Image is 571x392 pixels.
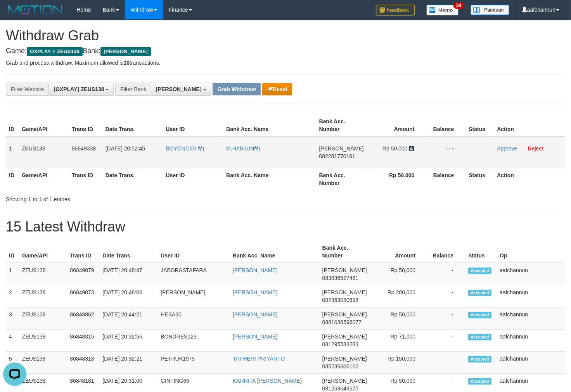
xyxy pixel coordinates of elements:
th: Date Trans. [99,241,157,263]
span: Copy 082281770161 to clipboard [319,153,355,159]
span: Copy 081295588283 to clipboard [322,341,358,347]
a: [PERSON_NAME] [233,311,277,318]
td: - [427,263,465,285]
span: Accepted [468,268,491,274]
th: Bank Acc. Name [223,114,316,136]
td: [DATE] 20:48:06 [99,285,157,307]
span: Copy 083836527481 to clipboard [322,275,358,281]
th: User ID [163,168,223,190]
td: 86848862 [67,307,99,330]
span: [PERSON_NAME] [322,356,367,362]
button: Grab Withdraw [213,83,260,95]
td: ZEUS138 [19,263,67,285]
th: Bank Acc. Name [223,168,316,190]
img: Feedback.jpg [376,5,415,16]
button: [OXPLAY] ZEUS138 [48,83,114,96]
td: [DATE] 20:32:21 [99,352,157,374]
th: ID [6,241,19,263]
th: Bank Acc. Name [230,241,319,263]
th: User ID [157,241,230,263]
span: 34 [453,2,464,9]
span: 86849338 [72,145,96,152]
td: 1 [6,263,19,285]
th: Rp 50.000 [367,168,426,190]
th: Trans ID [69,114,102,136]
span: Rp 50.000 [382,145,408,152]
span: Accepted [468,356,491,363]
span: [PERSON_NAME] [100,47,151,56]
span: [OXPLAY] ZEUS138 [54,86,104,92]
td: - [427,307,465,330]
td: - - - [426,136,465,168]
th: Status [465,168,494,190]
strong: 10 [123,60,130,66]
th: Op [497,241,565,263]
span: [PERSON_NAME] [322,378,367,384]
img: Button%20Memo.svg [426,5,459,16]
th: Game/API [19,114,69,136]
span: [PERSON_NAME] [322,333,367,340]
td: [DATE] 20:48:47 [99,263,157,285]
td: JABORASTAFARA [157,263,230,285]
span: Copy 085236606162 to clipboard [322,363,358,370]
td: aafchannun [497,307,565,330]
th: Bank Acc. Number [316,114,367,136]
td: 4 [6,330,19,352]
div: Filter Website [6,83,48,96]
th: Date Trans. [102,168,163,190]
a: [PERSON_NAME] [233,333,277,340]
th: User ID [163,114,223,136]
span: OXPLAY > ZEUS138 [27,47,83,56]
a: BOYONCES [166,145,203,152]
td: aafchannun [497,352,565,374]
a: TRI HERI PRIYANTO [233,356,285,362]
span: Accepted [468,312,491,318]
td: ZEUS138 [19,352,67,374]
p: Grab and process withdraw. Maximum allowed is transactions. [6,59,565,67]
div: Filter Bank [115,83,151,96]
td: Rp 50,000 [370,263,427,285]
img: panduan.png [471,5,509,15]
td: ZEUS138 [19,330,67,352]
th: Action [494,168,565,190]
td: [PERSON_NAME] [157,285,230,307]
th: Date Trans. [102,114,163,136]
td: aafchannun [497,330,565,352]
td: ZEUS138 [19,285,67,307]
span: [PERSON_NAME] [319,145,364,152]
td: 86848313 [67,352,99,374]
span: [DATE] 20:52:45 [106,145,145,152]
h1: Withdraw Grab [6,28,565,43]
h4: Game: Bank: [6,47,565,55]
th: Action [494,114,565,136]
span: Copy 0881036596077 to clipboard [322,319,362,325]
td: PETRUK1975 [157,352,230,374]
span: [PERSON_NAME] [322,267,367,273]
a: [PERSON_NAME] [233,267,277,273]
th: Bank Acc. Number [316,168,367,190]
div: Showing 1 to 1 of 1 entries [6,192,232,203]
th: Trans ID [69,168,102,190]
img: MOTION_logo.png [6,4,65,16]
span: BOYONCES [166,145,196,152]
th: Status [465,114,494,136]
td: 86848315 [67,330,99,352]
td: 3 [6,307,19,330]
th: ID [6,114,19,136]
td: - [427,330,465,352]
span: Accepted [468,378,491,385]
td: HESA30 [157,307,230,330]
span: [PERSON_NAME] [156,86,201,92]
span: Copy 081268649675 to clipboard [322,385,358,392]
td: BONDRES123 [157,330,230,352]
td: - [427,352,465,374]
th: Trans ID [67,241,99,263]
td: [DATE] 20:32:56 [99,330,157,352]
th: Bank Acc. Number [319,241,370,263]
a: M.HARJUN [226,145,260,152]
a: Reject [528,145,543,152]
th: Status [465,241,497,263]
a: [PERSON_NAME] [233,289,277,295]
th: Balance [426,168,465,190]
td: ZEUS138 [19,307,67,330]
